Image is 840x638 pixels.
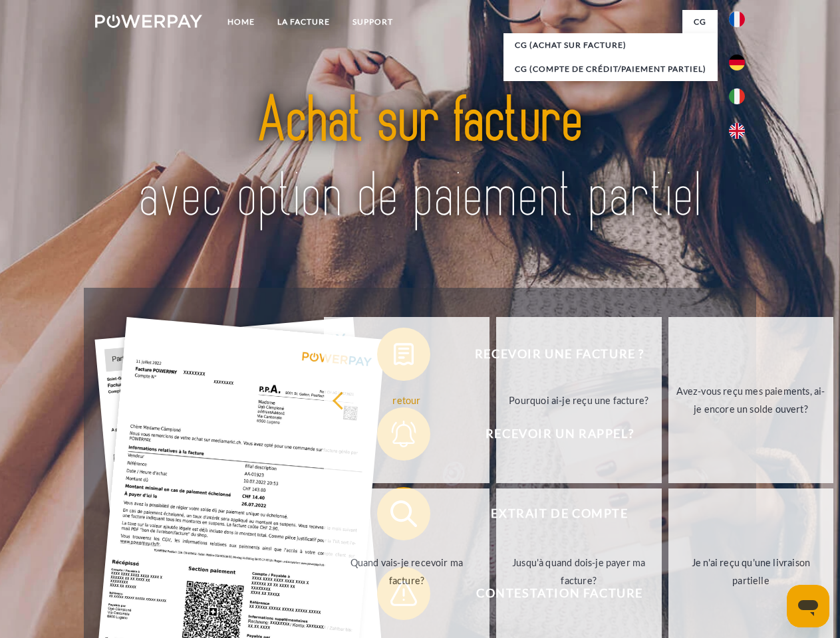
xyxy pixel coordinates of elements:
div: Avez-vous reçu mes paiements, ai-je encore un solde ouvert? [676,382,826,418]
a: CG (Compte de crédit/paiement partiel) [503,57,718,81]
a: CG (achat sur facture) [503,33,718,57]
div: Pourquoi ai-je reçu une facture? [504,391,654,409]
div: Quand vais-je recevoir ma facture? [332,554,482,589]
img: de [729,54,745,70]
a: LA FACTURE [266,10,341,34]
div: Jusqu'à quand dois-je payer ma facture? [504,554,654,589]
img: en [729,123,745,139]
img: fr [729,11,745,27]
a: Avez-vous reçu mes paiements, ai-je encore un solde ouvert? [668,317,834,483]
iframe: Bouton de lancement de la fenêtre de messagerie [787,585,829,627]
div: Je n'ai reçu qu'une livraison partielle [676,554,826,589]
img: it [729,88,745,104]
a: Support [341,10,404,34]
a: Home [216,10,266,34]
a: CG [682,10,718,34]
img: title-powerpay_fr.svg [127,64,713,255]
img: logo-powerpay-white.svg [95,15,202,28]
div: retour [332,391,482,409]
